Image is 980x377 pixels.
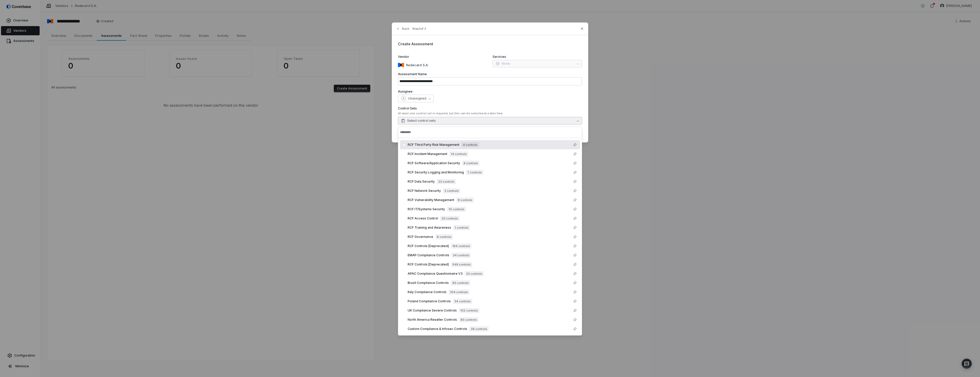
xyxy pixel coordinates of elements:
span: 14 controls [449,151,468,157]
span: 23 controls [437,179,456,184]
span: RCF Security Logging and Monitoring [408,170,464,174]
span: RCF Data Security [408,180,435,184]
span: UK Compliance Severe Controls [408,308,457,313]
span: 20 controls [440,216,460,221]
span: RCF Access Control [408,216,438,220]
span: RCF IT/Systems Security [408,207,445,211]
span: 7 controls [466,170,483,175]
span: RCF Network Security [408,189,441,193]
span: 8 controls [462,161,480,166]
span: Create Assessment [398,42,433,46]
span: 104 controls [449,290,470,295]
span: APAC Compliance Questionnaire V3 [408,272,463,276]
span: Select control sets [401,119,436,123]
span: Poland Compliance Controls [408,299,451,303]
span: RCF Incident Management [408,152,447,156]
span: 80 controls [459,317,478,322]
span: 549 controls [451,262,472,267]
span: RCF Third Party Risk Management [408,143,459,147]
label: Control Sets [398,106,582,110]
p: Redecard S.A. [404,63,429,68]
span: 10 controls [447,207,466,212]
span: RCF Controls [Deprecated] [408,244,449,248]
span: Italy Compliance Controls [408,290,447,294]
span: 9 controls [456,197,474,203]
span: RCF Software/Application Security [408,161,460,165]
button: Back [394,24,411,33]
span: RCF Governance [408,235,433,239]
span: 26 controls [469,326,489,331]
label: Services [493,55,582,59]
span: 6 controls [435,234,453,239]
span: 92 controls [451,280,470,285]
label: Assignee [398,90,582,94]
span: 34 controls [453,299,472,304]
span: 34 controls [451,253,471,258]
span: Brazil Compliance Controls [408,281,449,285]
span: 4 controls [461,142,479,147]
span: RCF Training and Awareness [408,226,451,230]
span: Unassigned [408,96,426,101]
span: 23 controls [465,271,484,276]
span: RCF Vulnerability Management [408,198,454,202]
span: Step 2 of 2 [412,27,426,31]
span: EMAP Compliance Controls [408,253,449,257]
span: RCF Controls [Deprecated] [408,262,449,267]
span: Vendor [398,55,409,59]
span: 184 controls [451,243,472,249]
div: Suggestions [398,138,582,336]
span: 102 controls [459,308,480,313]
span: Custom Compliance & Infosec Controls [408,327,467,331]
span: 2 controls [443,188,460,193]
div: At least one control set is required, but this can be selected at a later time. [398,112,582,115]
span: 1 controls [453,225,470,230]
label: Assessment Name [398,72,582,76]
span: North America Reseller Controls [408,318,457,322]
